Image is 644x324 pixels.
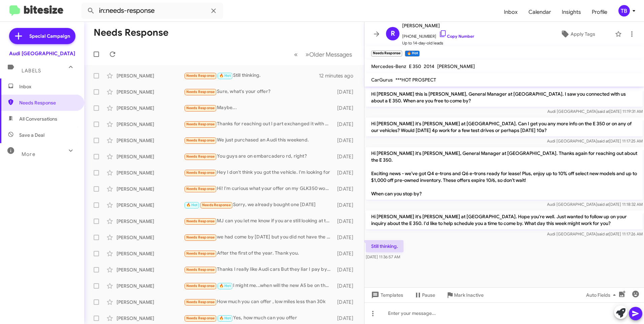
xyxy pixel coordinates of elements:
[186,170,215,175] span: Needs Response
[117,202,184,208] div: [PERSON_NAME]
[454,289,484,301] span: Mark Inactive
[186,122,215,126] span: Needs Response
[301,47,356,61] button: Next
[22,151,35,157] span: More
[184,217,334,225] div: MJ can you let me know if you are still looking at this particular car?
[184,169,334,176] div: Hey I don't think you got the vehicle. I'm looking for
[334,89,359,95] div: [DATE]
[556,2,586,22] a: Insights
[334,266,359,273] div: [DATE]
[334,283,359,289] div: [DATE]
[22,68,41,74] span: Labels
[202,203,231,207] span: Needs Response
[366,88,643,107] p: Hi [PERSON_NAME] this is [PERSON_NAME], General Manager at [GEOGRAPHIC_DATA]. I saw you connected...
[370,289,403,301] span: Templates
[117,234,184,241] div: [PERSON_NAME]
[586,289,618,301] span: Auto Fields
[305,50,309,59] span: »
[364,289,409,301] button: Templates
[371,77,393,83] span: CarGurus
[19,99,76,106] span: Needs Response
[409,63,421,69] span: E 350
[117,169,184,176] div: [PERSON_NAME]
[184,120,334,128] div: Thanks for reaching out I part exchanged it with Porsche Marin
[186,316,215,320] span: Needs Response
[9,28,75,44] a: Special Campaign
[391,28,395,39] span: R
[186,284,215,288] span: Needs Response
[186,138,215,142] span: Needs Response
[186,90,215,94] span: Needs Response
[523,2,556,22] span: Calendar
[334,299,359,305] div: [DATE]
[117,72,184,79] div: [PERSON_NAME]
[19,116,57,122] span: All Conversations
[547,231,643,236] span: Audi [GEOGRAPHIC_DATA] [DATE] 11:17:26 AM
[290,47,356,61] nav: Page navigation example
[117,266,184,273] div: [PERSON_NAME]
[334,250,359,257] div: [DATE]
[597,138,609,143] span: said at
[334,105,359,111] div: [DATE]
[117,89,184,95] div: [PERSON_NAME]
[9,50,75,57] div: Audi [GEOGRAPHIC_DATA]
[184,88,334,96] div: Sure, what's your offer?
[294,50,298,59] span: «
[371,51,402,57] small: Needs Response
[405,51,419,57] small: 🔥 Hot
[395,77,436,83] span: ***HOT PROSPECT
[371,63,406,69] span: Mercedes-Benz
[366,118,643,136] p: Hi [PERSON_NAME] it's [PERSON_NAME] at [GEOGRAPHIC_DATA]. Can I get you any more info on the E 35...
[402,22,474,30] span: [PERSON_NAME]
[547,202,643,207] span: Audi [GEOGRAPHIC_DATA] [DATE] 11:18:32 AM
[186,187,215,191] span: Needs Response
[219,284,231,288] span: 🔥 Hot
[586,2,613,22] a: Profile
[366,210,643,229] p: Hi [PERSON_NAME] it's [PERSON_NAME] at [GEOGRAPHIC_DATA]. Hope you're well. Just wanted to follow...
[598,109,609,114] span: said at
[94,27,168,38] h1: Needs Response
[184,72,319,79] div: Still thinking.
[82,3,223,19] input: Search
[184,250,334,257] div: After the first of the year. Thank you.
[186,251,215,256] span: Needs Response
[334,202,359,208] div: [DATE]
[117,283,184,289] div: [PERSON_NAME]
[498,2,523,22] a: Inbox
[581,289,624,301] button: Auto Fields
[334,121,359,128] div: [DATE]
[117,186,184,192] div: [PERSON_NAME]
[117,218,184,225] div: [PERSON_NAME]
[186,300,215,304] span: Needs Response
[184,266,334,273] div: Thanks I really like Audi cars But they liar I pay by USD. But they give me spare tire Made in [G...
[117,250,184,257] div: [PERSON_NAME]
[184,153,334,160] div: You guys are on embarcadero rd, right?
[186,235,215,239] span: Needs Response
[19,132,44,138] span: Save a Deal
[117,121,184,128] div: [PERSON_NAME]
[117,137,184,144] div: [PERSON_NAME]
[290,47,302,61] button: Previous
[409,289,441,301] button: Pause
[597,231,609,236] span: said at
[334,315,359,322] div: [DATE]
[117,153,184,160] div: [PERSON_NAME]
[117,315,184,322] div: [PERSON_NAME]
[613,5,637,17] button: TB
[571,28,595,40] span: Apply Tags
[186,267,215,272] span: Needs Response
[29,33,70,39] span: Special Campaign
[547,138,643,143] span: Audi [GEOGRAPHIC_DATA] [DATE] 11:17:25 AM
[186,154,215,159] span: Needs Response
[334,137,359,144] div: [DATE]
[402,30,474,40] span: [PHONE_NUMBER]
[437,63,475,69] span: [PERSON_NAME]
[184,185,334,193] div: Hi! I'm curious what your offer on my GLK350 would be? Happy holidays to you!
[186,203,198,207] span: 🔥 Hot
[334,186,359,192] div: [DATE]
[117,299,184,305] div: [PERSON_NAME]
[319,72,359,79] div: 12 minutes ago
